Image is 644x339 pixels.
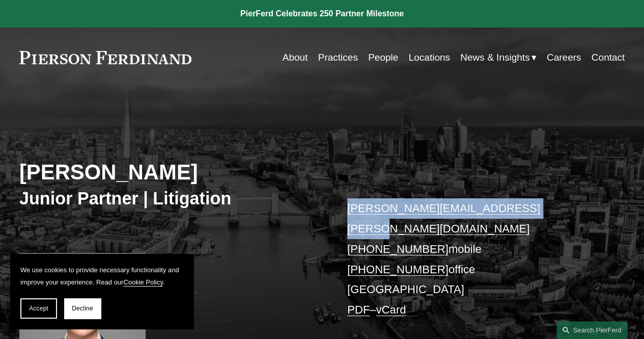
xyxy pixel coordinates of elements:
span: News & Insights [460,49,529,66]
button: Accept [20,298,57,319]
h2: [PERSON_NAME] [19,160,322,186]
a: About [283,48,308,67]
p: We use cookies to provide necessary functionality and improve your experience. Read our . [20,264,183,288]
a: Search this site [556,321,628,339]
a: [PERSON_NAME][EMAIL_ADDRESS][PERSON_NAME][DOMAIN_NAME] [347,202,540,235]
a: folder dropdown [460,48,536,67]
a: [PHONE_NUMBER] [347,243,449,255]
a: Contact [592,48,625,67]
a: PDF [347,303,370,316]
a: Practices [318,48,358,67]
a: vCard [376,303,406,316]
button: Decline [64,298,101,319]
a: People [368,48,398,67]
a: [PHONE_NUMBER] [347,263,449,276]
a: Cookie Policy [123,278,163,286]
p: mobile office [GEOGRAPHIC_DATA] – [347,198,599,320]
section: Cookie banner [10,254,193,329]
span: Accept [29,305,48,312]
h3: Junior Partner | Litigation [19,188,322,209]
a: Careers [547,48,581,67]
span: Decline [72,305,93,312]
a: Locations [408,48,450,67]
